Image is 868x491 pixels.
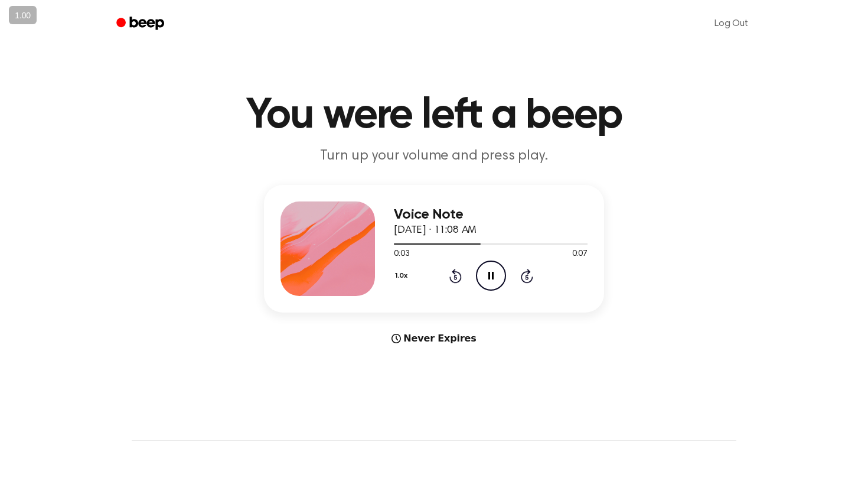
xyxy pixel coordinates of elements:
h1: You were left a beep [132,95,736,137]
button: 1.0x [394,266,412,286]
p: Turn up your volume and press play. [207,147,661,166]
span: [DATE] · 11:08 AM [394,225,477,236]
a: Log Out [703,9,760,38]
span: 0:07 [572,248,588,261]
h3: Voice Note [394,207,588,223]
a: Beep [108,12,175,35]
span: 0:03 [394,248,409,261]
div: Never Expires [264,331,604,346]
